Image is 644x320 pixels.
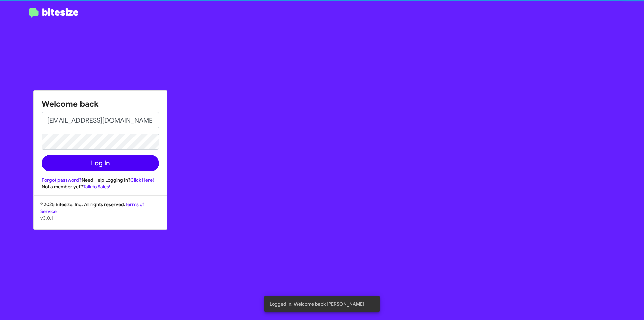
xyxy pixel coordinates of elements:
[42,99,159,109] h1: Welcome back
[42,155,159,171] button: Log In
[42,112,159,128] input: Email address
[42,177,82,183] a: Forgot password?
[130,177,154,183] a: Click Here!
[42,177,159,183] div: Need Help Logging In?
[42,183,159,190] div: Not a member yet?
[83,184,110,190] a: Talk to Sales!
[40,215,160,221] p: v3.0.1
[270,301,364,307] span: Logged In. Welcome back [PERSON_NAME]
[34,201,167,229] div: © 2025 Bitesize, Inc. All rights reserved.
